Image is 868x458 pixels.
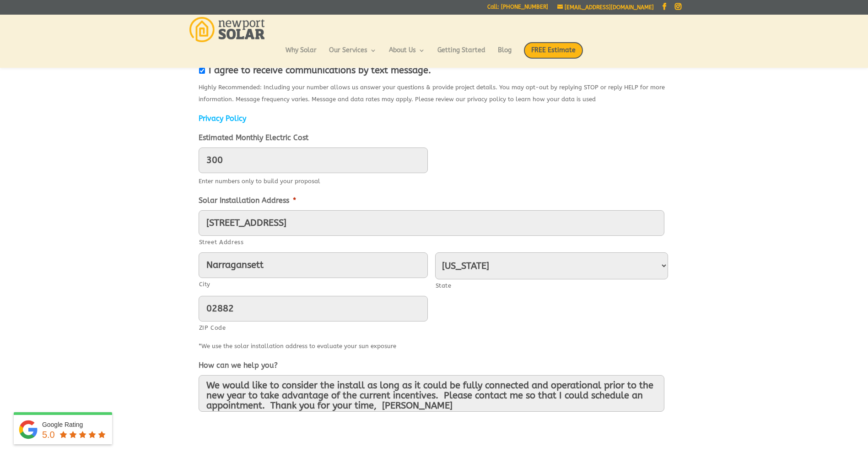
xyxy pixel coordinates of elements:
[199,278,428,290] label: City
[189,17,265,42] img: Newport Solar | Solar Energy Optimized.
[209,65,431,76] label: I agree to receive communications by text message.
[436,280,668,292] label: State
[199,79,670,105] div: Highly Recommended: Including your number allows us answer your questions & provide project detai...
[199,196,296,206] label: Solar Installation Address
[487,4,548,14] a: Call: [PHONE_NUMBER]
[199,361,278,371] label: How can we help you?
[437,47,485,63] a: Getting Started
[498,47,512,63] a: Blog
[557,4,654,11] a: [EMAIL_ADDRESS][DOMAIN_NAME]
[524,42,583,68] a: FREE Estimate
[199,114,246,123] a: Privacy Policy
[199,133,308,143] label: Estimated Monthly Electric Cost
[199,322,428,334] label: ZIP Code
[389,47,425,63] a: About Us
[199,236,664,248] label: Street Address
[42,420,108,429] div: Google Rating
[524,42,583,59] span: FREE Estimate
[199,338,670,352] div: *We use the solar installation address to evaluate your sun exposure
[286,47,317,63] a: Why Solar
[329,47,377,63] a: Our Services
[199,210,664,236] input: Enter a location
[199,173,670,187] div: Enter numbers only to build your proposal
[42,430,55,440] span: 5.0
